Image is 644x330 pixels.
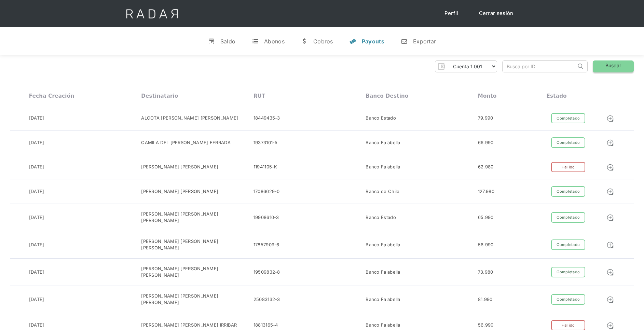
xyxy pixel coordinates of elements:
[141,293,254,306] div: [PERSON_NAME] [PERSON_NAME] [PERSON_NAME]
[438,7,465,20] a: Perfil
[29,115,44,122] div: [DATE]
[254,242,279,248] div: 17857909-6
[254,188,280,195] div: 17086629-0
[435,60,497,72] form: Form
[551,113,585,124] div: Completado
[606,241,614,249] img: Detalle
[593,60,634,72] a: Buscar
[313,38,333,45] div: Cobros
[29,296,44,303] div: [DATE]
[141,211,254,224] div: [PERSON_NAME] [PERSON_NAME] [PERSON_NAME]
[401,38,408,45] div: n
[141,115,238,122] div: ALCOTA [PERSON_NAME] [PERSON_NAME]
[254,322,278,329] div: 18813165-4
[366,242,400,248] div: Banco Falabella
[478,242,494,248] div: 56.990
[208,38,215,45] div: v
[29,242,44,248] div: [DATE]
[254,93,265,99] div: RUT
[366,139,400,146] div: Banco Falabella
[606,296,614,303] img: Detalle
[29,269,44,276] div: [DATE]
[29,139,44,146] div: [DATE]
[547,93,567,99] div: Estado
[366,164,400,170] div: Banco Falabella
[254,164,277,170] div: 11941105-K
[252,38,259,45] div: t
[472,7,520,20] a: Cerrar sesión
[503,61,576,72] input: Busca por ID
[264,38,285,45] div: Abonos
[478,93,497,99] div: Monto
[551,294,585,305] div: Completado
[29,188,44,195] div: [DATE]
[29,322,44,329] div: [DATE]
[366,269,400,276] div: Banco Falabella
[478,164,494,170] div: 62.980
[366,296,400,303] div: Banco Falabella
[606,139,614,147] img: Detalle
[141,238,254,251] div: [PERSON_NAME] [PERSON_NAME] [PERSON_NAME]
[141,139,231,146] div: CAMILA DEL [PERSON_NAME] FERRADA
[478,115,493,122] div: 79.990
[606,188,614,195] img: Detalle
[478,139,494,146] div: 66.990
[366,322,400,329] div: Banco Falabella
[29,214,44,221] div: [DATE]
[254,115,280,122] div: 18449435-3
[254,269,280,276] div: 19509832-8
[478,214,494,221] div: 65.990
[141,188,218,195] div: [PERSON_NAME] [PERSON_NAME]
[29,93,74,99] div: Fecha creación
[254,139,278,146] div: 19373101-5
[551,137,585,148] div: Completado
[413,38,436,45] div: Exportar
[141,93,178,99] div: Destinatario
[606,322,614,329] img: Detalle
[606,269,614,276] img: Detalle
[478,322,494,329] div: 56.990
[478,269,493,276] div: 73.980
[478,188,494,195] div: 127.980
[254,214,279,221] div: 19908610-3
[551,267,585,277] div: Completado
[606,214,614,221] img: Detalle
[606,115,614,122] img: Detalle
[29,164,44,170] div: [DATE]
[362,38,384,45] div: Payouts
[254,296,280,303] div: 25083132-3
[141,322,237,329] div: [PERSON_NAME] [PERSON_NAME] IRRIBAR
[366,93,408,99] div: Banco destino
[551,186,585,197] div: Completado
[551,212,585,223] div: Completado
[350,38,356,45] div: y
[551,239,585,250] div: Completado
[366,188,399,195] div: Banco de Chile
[141,164,218,170] div: [PERSON_NAME] [PERSON_NAME]
[301,38,308,45] div: w
[606,164,614,171] img: Detalle
[366,115,396,122] div: Banco Estado
[220,38,236,45] div: Saldo
[141,265,254,279] div: [PERSON_NAME] [PERSON_NAME] [PERSON_NAME]
[366,214,396,221] div: Banco Estado
[551,162,585,173] div: Fallido
[478,296,493,303] div: 81.990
